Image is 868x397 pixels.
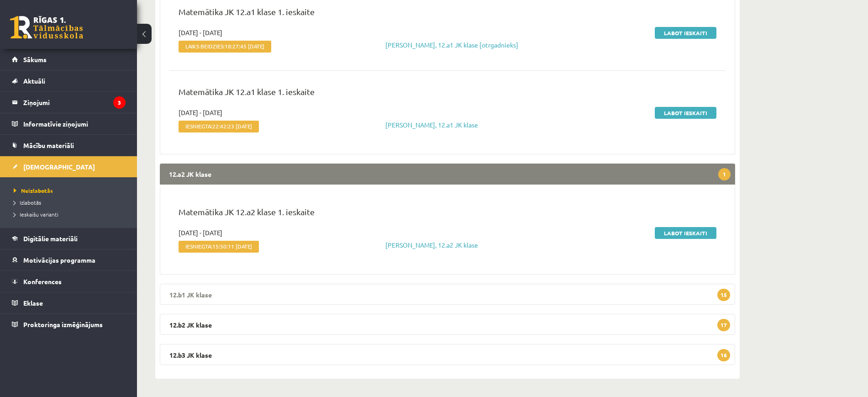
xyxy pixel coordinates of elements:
[12,135,126,156] a: Mācību materiāli
[23,55,47,64] span: Sākums
[12,70,126,91] a: Aktuāli
[655,227,716,239] a: Labot ieskaiti
[12,49,126,70] a: Sākums
[14,210,128,218] a: Ieskaišu varianti
[179,108,222,117] span: [DATE] - [DATE]
[160,344,735,365] legend: 12.b3 JK klase
[23,163,95,171] span: [DEMOGRAPHIC_DATA]
[160,164,735,185] legend: 12.a2 JK klase
[717,289,730,301] span: 15
[23,92,126,113] legend: Ziņojumi
[179,241,259,253] span: Iesniegta:
[179,228,222,238] span: [DATE] - [DATE]
[23,277,62,286] span: Konferences
[212,123,252,129] span: 22:42:23 [DATE]
[23,320,103,328] span: Proktoringa izmēģinājums
[179,28,222,37] span: [DATE] - [DATE]
[179,41,271,53] span: Laiks beidzies:
[179,5,716,22] p: Matemātika JK 12.a1 klase 1. ieskaite
[14,198,128,206] a: Izlabotās
[12,113,126,134] a: Informatīvie ziņojumi
[12,271,126,292] a: Konferences
[23,256,95,264] span: Motivācijas programma
[717,349,730,361] span: 16
[12,249,126,270] a: Motivācijas programma
[12,292,126,313] a: Eklase
[225,43,264,49] span: 18:27:45 [DATE]
[655,27,716,39] a: Labot ieskaiti
[10,16,83,39] a: Rīgas 1. Tālmācības vidusskola
[12,156,126,177] a: [DEMOGRAPHIC_DATA]
[717,319,730,331] span: 17
[23,299,43,307] span: Eklase
[14,186,128,195] a: Neizlabotās
[718,168,731,180] span: 1
[160,314,735,335] legend: 12.b2 JK klase
[179,85,716,102] p: Matemātika JK 12.a1 klase 1. ieskaite
[113,96,126,109] i: 3
[179,206,716,222] p: Matemātika JK 12.a2 klase 1. ieskaite
[23,234,78,243] span: Digitālie materiāli
[385,41,518,49] a: [PERSON_NAME], 12.a1 JK klase [otrgadnieks]
[12,92,126,113] a: Ziņojumi3
[23,141,74,149] span: Mācību materiāli
[14,187,53,194] span: Neizlabotās
[23,77,45,85] span: Aktuāli
[385,241,478,249] a: [PERSON_NAME], 12.a2 JK klase
[14,211,58,218] span: Ieskaišu varianti
[14,199,41,206] span: Izlabotās
[12,228,126,249] a: Digitālie materiāli
[160,284,735,305] legend: 12.b1 JK klase
[12,314,126,335] a: Proktoringa izmēģinājums
[179,121,259,132] span: Iesniegta:
[212,243,252,249] span: 15:50:11 [DATE]
[385,121,478,129] a: [PERSON_NAME], 12.a1 JK klase
[23,113,126,134] legend: Informatīvie ziņojumi
[655,107,716,119] a: Labot ieskaiti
